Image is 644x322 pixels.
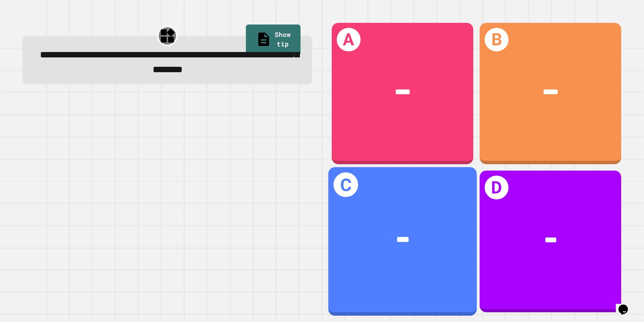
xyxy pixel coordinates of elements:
[333,172,358,197] h1: C
[485,28,508,51] h1: B
[246,25,301,55] a: Show tip
[337,28,360,51] h1: A
[616,295,637,315] iframe: chat widget
[485,176,508,199] h1: D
